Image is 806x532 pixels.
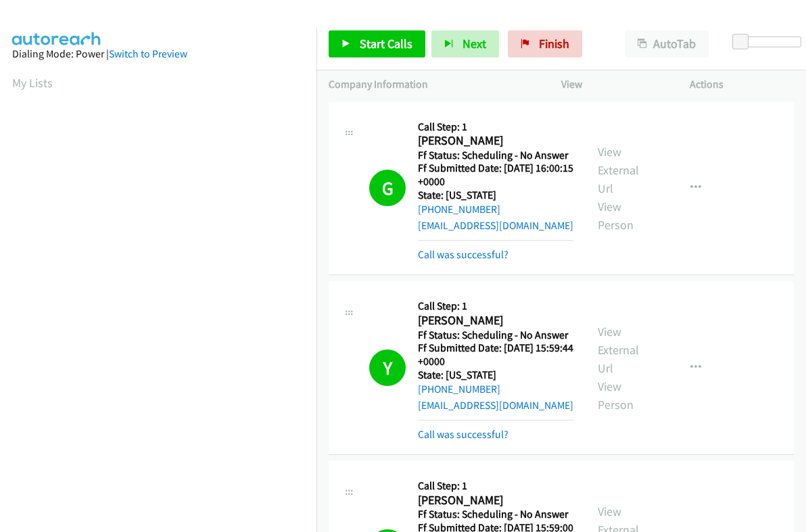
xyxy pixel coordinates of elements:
span: Next [463,36,486,51]
button: AutoTab [625,30,709,57]
a: Call was successful? [418,428,508,441]
p: View [561,76,665,93]
p: Actions [690,76,794,93]
a: Start Calls [329,30,425,57]
h5: Call Step: 1 [418,120,573,134]
iframe: Resource Center [767,212,806,320]
a: [EMAIL_ADDRESS][DOMAIN_NAME] [418,399,573,412]
h5: State: [US_STATE] [418,368,573,382]
button: Next [431,30,499,57]
a: My Lists [12,75,53,91]
a: View Person [598,199,634,233]
span: Finish [539,36,569,51]
h5: State: [US_STATE] [418,189,573,202]
h5: Ff Status: Scheduling - No Answer [418,329,573,342]
h2: [PERSON_NAME] [418,493,567,508]
p: Company Information [329,76,537,93]
h5: Ff Submitted Date: [DATE] 16:00:15 +0000 [418,162,573,188]
h5: Call Step: 1 [418,299,573,313]
h1: Y [369,349,406,386]
h5: Call Step: 1 [418,479,573,493]
h5: Ff Submitted Date: [DATE] 15:59:44 +0000 [418,341,573,368]
a: [EMAIL_ADDRESS][DOMAIN_NAME] [418,219,573,232]
a: Call was successful? [418,248,508,261]
a: Switch to Preview [109,47,187,60]
div: Delay between calls (in seconds) [739,37,801,47]
h5: Ff Status: Scheduling - No Answer [418,508,573,521]
h2: [PERSON_NAME] [418,133,567,149]
a: View Person [598,379,634,412]
h5: Ff Status: Scheduling - No Answer [418,149,573,162]
a: Finish [508,30,582,57]
div: Dialing Mode: Power | [12,46,304,62]
a: [PHONE_NUMBER] [418,383,500,395]
h1: G [369,170,406,206]
span: Start Calls [360,36,412,51]
a: View External Url [598,324,639,376]
a: [PHONE_NUMBER] [418,203,500,216]
a: View External Url [598,144,639,196]
h2: [PERSON_NAME] [418,313,567,329]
